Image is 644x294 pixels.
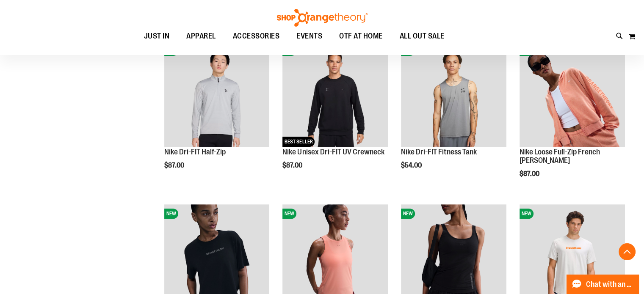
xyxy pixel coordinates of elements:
img: Nike Unisex Dri-FIT UV Crewneck [282,41,388,147]
span: $87.00 [520,170,541,178]
span: $87.00 [282,162,304,169]
a: Nike Dri-FIT Half-ZipNEW [164,41,270,148]
span: $87.00 [164,162,185,169]
span: Chat with an Expert [586,280,634,289]
div: product [160,37,274,191]
a: Nike Unisex Dri-FIT UV Crewneck [282,148,384,156]
span: OTF AT HOME [339,27,383,46]
a: Nike Loose Full-Zip French [PERSON_NAME] [520,148,600,165]
span: NEW [282,209,296,219]
div: product [515,37,629,199]
span: EVENTS [296,27,322,46]
div: product [397,37,511,191]
span: $54.00 [401,162,423,169]
span: ACCESSORIES [233,27,280,46]
span: NEW [520,209,533,219]
span: ALL OUT SALE [400,27,445,46]
span: NEW [401,209,415,219]
a: Nike Unisex Dri-FIT UV CrewneckNEWBEST SELLER [282,41,388,148]
img: Nike Dri-FIT Half-Zip [164,41,270,147]
button: Back To Top [619,243,636,260]
span: NEW [164,209,178,219]
span: APPAREL [186,27,216,46]
a: Nike Dri-FIT Fitness TankNEW [401,41,506,148]
img: Nike Dri-FIT Fitness Tank [401,41,506,147]
button: Chat with an Expert [567,275,639,294]
span: BEST SELLER [282,137,315,147]
img: Shop Orangetheory [276,9,369,27]
span: JUST IN [144,27,170,46]
a: Nike Loose Full-Zip French Terry HoodieNEW [520,41,625,148]
a: Nike Dri-FIT Fitness Tank [401,148,477,156]
div: product [278,37,392,191]
img: Nike Loose Full-Zip French Terry Hoodie [520,41,625,147]
a: Nike Dri-FIT Half-Zip [164,148,226,156]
